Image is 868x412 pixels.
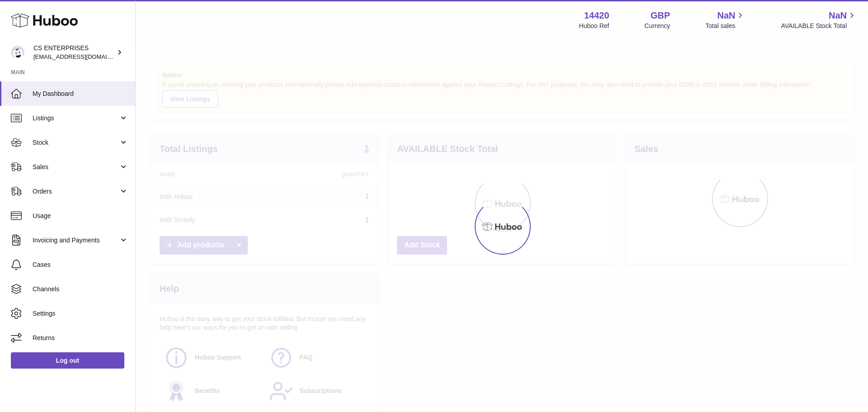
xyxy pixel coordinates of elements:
[781,22,857,30] span: AVAILABLE Stock Total
[33,285,128,294] span: Channels
[33,334,128,342] span: Returns
[33,90,128,98] span: My Dashboard
[645,22,670,30] div: Currency
[33,212,128,220] span: Usage
[11,46,24,59] img: internalAdmin-14420@internal.huboo.com
[705,9,745,30] a: NaN Total sales
[829,9,847,22] span: NaN
[33,309,128,318] span: Settings
[781,9,857,30] a: NaN AVAILABLE Stock Total
[33,138,119,147] span: Stock
[33,163,119,171] span: Sales
[584,9,609,22] strong: 14420
[33,53,133,60] span: [EMAIL_ADDRESS][DOMAIN_NAME]
[33,260,128,269] span: Cases
[11,352,124,369] a: Log out
[651,9,670,22] strong: GBP
[33,187,119,196] span: Orders
[33,44,115,61] div: CS ENTERPRISES
[579,22,609,30] div: Huboo Ref
[33,236,119,245] span: Invoicing and Payments
[717,9,735,22] span: NaN
[705,22,745,30] span: Total sales
[33,114,119,123] span: Listings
